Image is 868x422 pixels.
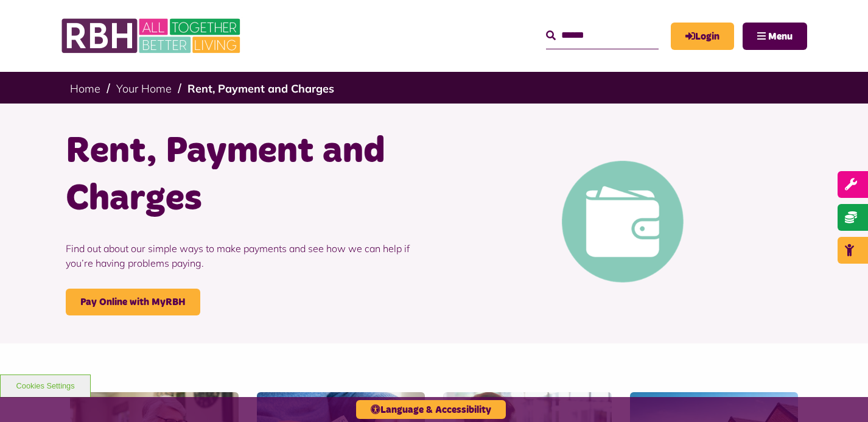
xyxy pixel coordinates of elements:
a: Home [70,82,100,96]
h1: Rent, Payment and Charges [66,128,425,223]
img: RBH [61,12,243,60]
button: Navigation [743,23,807,50]
a: Pay Online with MyRBH [66,289,200,315]
a: Rent, Payment and Charges [187,82,334,96]
span: Menu [768,32,793,41]
a: Your Home [116,82,172,96]
a: MyRBH [671,23,734,50]
p: Find out about our simple ways to make payments and see how we can help if you’re having problems... [66,223,425,289]
img: Pay Rent [562,161,684,283]
button: Language & Accessibility [356,400,506,419]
